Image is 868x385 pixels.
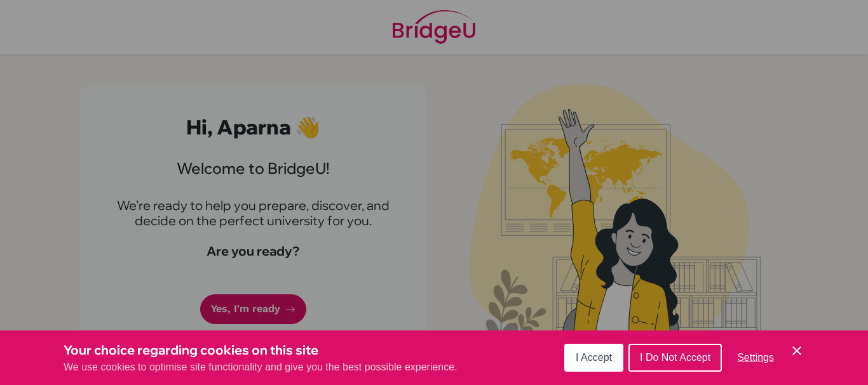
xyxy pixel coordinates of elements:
[727,345,784,370] button: Settings
[64,360,458,375] p: We use cookies to optimise site functionality and give you the best possible experience.
[640,352,710,363] span: I Do Not Accept
[789,343,804,358] button: Save and close
[628,344,722,372] button: I Do Not Accept
[737,352,774,363] span: Settings
[64,341,458,360] h3: Your choice regarding cookies on this site
[564,344,623,372] button: I Accept
[576,352,612,363] span: I Accept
